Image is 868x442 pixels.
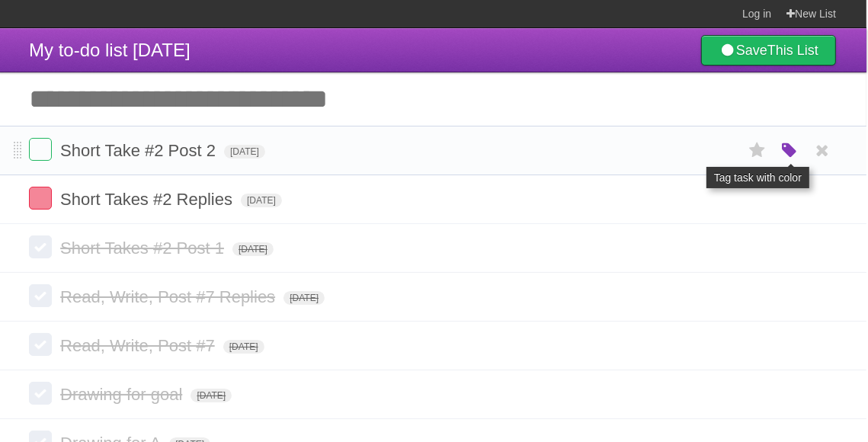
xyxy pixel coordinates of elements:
[232,242,274,256] span: [DATE]
[29,40,191,60] span: My to-do list [DATE]
[29,333,52,356] label: Done
[283,291,325,305] span: [DATE]
[60,239,228,258] span: Short Takes #2 Post 1
[29,382,52,405] label: Done
[60,336,219,355] span: Read, Write, Post #7
[743,138,772,163] label: Star task
[29,187,52,210] label: Done
[224,145,265,159] span: [DATE]
[191,389,232,402] span: [DATE]
[767,43,818,58] b: This List
[223,340,264,354] span: [DATE]
[701,35,836,66] a: SaveThis List
[29,284,52,307] label: Done
[29,138,52,161] label: Done
[60,190,236,209] span: Short Takes #2 Replies
[241,194,282,207] span: [DATE]
[29,235,52,258] label: Done
[60,141,219,160] span: Short Take #2 Post 2
[60,287,279,306] span: Read, Write, Post #7 Replies
[60,385,186,404] span: Drawing for goal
